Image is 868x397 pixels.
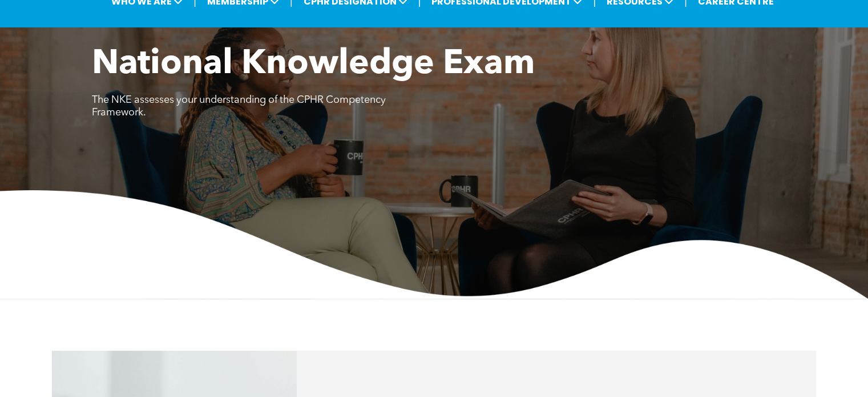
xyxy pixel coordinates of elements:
span: The NKE assesses your understanding of the CPHR Competency Framework. [92,95,386,118]
span: National Knowledge Exam [92,47,535,82]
